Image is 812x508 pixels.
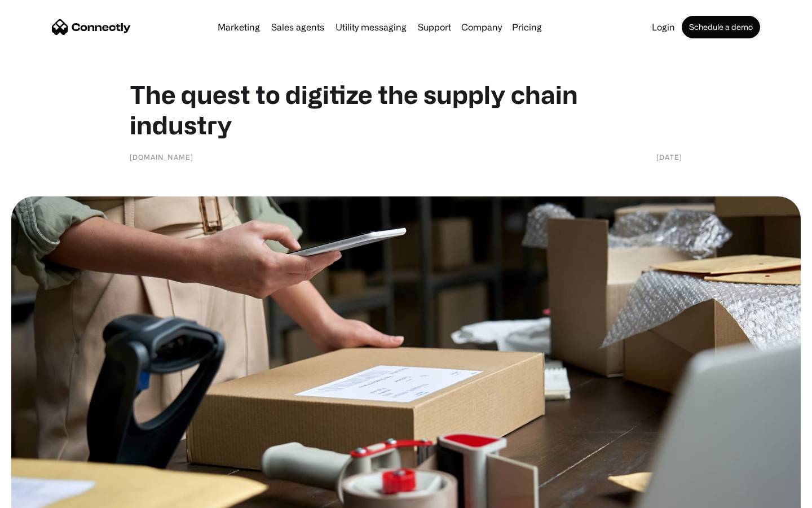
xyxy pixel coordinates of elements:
[11,488,68,504] aside: Language selected: English
[682,16,760,38] a: Schedule a demo
[461,19,502,35] div: Company
[213,23,264,32] a: Marketing
[331,23,411,32] a: Utility messaging
[267,23,329,32] a: Sales agents
[507,23,546,32] a: Pricing
[647,23,679,32] a: Login
[656,151,682,163] div: [DATE]
[413,23,456,32] a: Support
[130,79,682,140] h1: The quest to digitize the supply chain industry
[130,151,193,163] div: [DOMAIN_NAME]
[23,488,68,504] ul: Language list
